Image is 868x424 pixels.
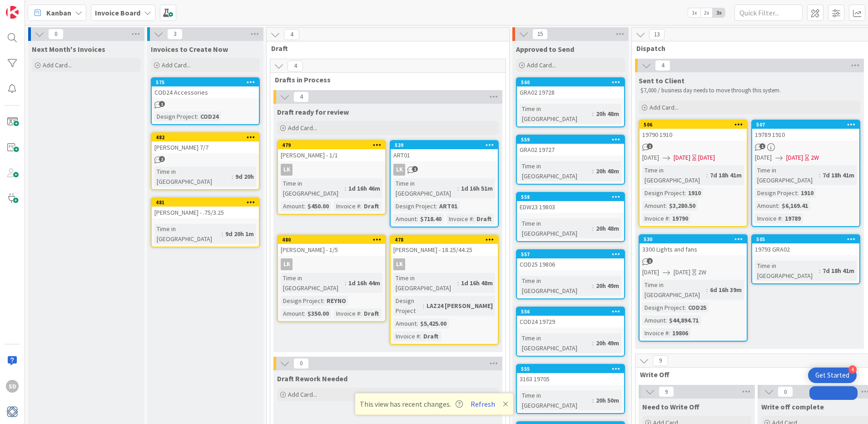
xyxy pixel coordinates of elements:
[284,29,299,40] span: 4
[640,129,747,141] div: 19790 1910
[46,7,71,18] span: Kanban
[521,308,624,315] div: 556
[167,29,183,40] span: 3
[391,141,498,161] div: 539ART01
[282,237,385,243] div: 480
[778,201,779,211] span: :
[756,236,859,242] div: 505
[516,135,625,185] a: 559GRA02 19727Time in [GEOGRAPHIC_DATA]:20h 48m
[517,308,624,316] div: 556
[755,153,772,162] span: [DATE]
[152,198,259,218] div: 481[PERSON_NAME] - .75/3.25
[278,141,385,149] div: 479
[698,268,706,277] div: 2W
[197,111,198,121] span: :
[151,132,260,190] a: 482[PERSON_NAME] 7/7Time in [GEOGRAPHIC_DATA]:9d 20h
[418,318,449,328] div: $5,425.00
[305,308,331,318] div: $350.00
[592,109,594,119] span: :
[686,303,709,313] div: COD25
[686,188,703,198] div: 1910
[820,266,857,276] div: 7d 18h 41m
[424,301,495,311] div: LAZ24 [PERSON_NAME]
[594,223,621,233] div: 20h 48m
[640,235,747,243] div: 530
[669,213,670,223] span: :
[152,133,259,141] div: 482
[761,402,824,411] span: Write off complete
[688,8,700,17] span: 1x
[517,144,624,156] div: GRA02 19727
[281,178,345,198] div: Time in [GEOGRAPHIC_DATA]
[594,109,621,119] div: 20h 48m
[517,136,624,144] div: 559
[642,280,706,300] div: Time in [GEOGRAPHIC_DATA]
[395,237,498,243] div: 478
[517,316,624,328] div: COD24 19729
[713,8,725,17] span: 3x
[457,183,459,193] span: :
[393,318,417,328] div: Amount
[644,236,747,242] div: 530
[517,86,624,98] div: GRA02 19728
[755,165,819,185] div: Time in [GEOGRAPHIC_DATA]
[650,103,679,111] span: Add Card...
[755,213,781,223] div: Invoice #
[288,390,317,399] span: Add Card...
[665,315,667,325] span: :
[156,79,259,86] div: 575
[154,224,222,244] div: Time in [GEOGRAPHIC_DATA]
[390,140,499,227] a: 539ART01LKTime in [GEOGRAPHIC_DATA]:1d 16h 51mDesign Project:ART01Amount:$718.40Invoice #:Draft
[417,214,418,224] span: :
[412,166,418,172] span: 1
[517,365,624,373] div: 555
[293,358,309,369] span: 0
[345,278,346,288] span: :
[520,390,592,410] div: Time in [GEOGRAPHIC_DATA]
[642,268,659,277] span: [DATE]
[592,281,594,291] span: :
[594,395,621,405] div: 20h 50m
[659,386,674,397] span: 9
[521,251,624,257] div: 557
[222,229,223,239] span: :
[669,328,670,338] span: :
[698,153,715,162] div: [DATE]
[647,143,653,149] span: 1
[674,268,690,277] span: [DATE]
[517,250,624,270] div: 557COD25 19806
[420,331,421,341] span: :
[752,235,859,255] div: 50519793 GRA02
[517,201,624,213] div: EDW23 19803
[152,86,259,98] div: COD24 Accessories
[517,308,624,328] div: 556COD24 19729
[151,45,228,54] span: Invoices to Create Now
[393,331,420,341] div: Invoice #
[781,213,783,223] span: :
[271,44,498,53] span: Draft
[640,121,747,141] div: 50619790 1910
[391,141,498,149] div: 539
[277,235,386,322] a: 480[PERSON_NAME] - 1/5LKTime in [GEOGRAPHIC_DATA]:1d 16h 44mDesign Project:REYNOAmount:$350.00Inv...
[779,201,810,211] div: $6,169.41
[305,201,331,211] div: $450.00
[517,373,624,385] div: 3163 19705
[390,235,499,345] a: 478[PERSON_NAME] - 18.25/44.25LKTime in [GEOGRAPHIC_DATA]:1d 16h 48mDesign Project:LAZ24 [PERSON_...
[684,188,686,198] span: :
[592,395,594,405] span: :
[152,78,259,98] div: 575COD24 Accessories
[516,307,625,357] a: 556COD24 19729Time in [GEOGRAPHIC_DATA]:20h 49m
[362,201,382,211] div: Draft
[6,405,19,418] img: avatar
[778,386,793,397] span: 0
[233,172,256,182] div: 9d 20h
[304,201,305,211] span: :
[154,111,197,121] div: Design Project
[811,153,819,162] div: 2W
[281,273,345,293] div: Time in [GEOGRAPHIC_DATA]
[516,77,625,127] a: 560GRA02 19728Time in [GEOGRAPHIC_DATA]:20h 48m
[642,213,669,223] div: Invoice #
[457,278,459,288] span: :
[417,318,418,328] span: :
[474,214,494,224] div: Draft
